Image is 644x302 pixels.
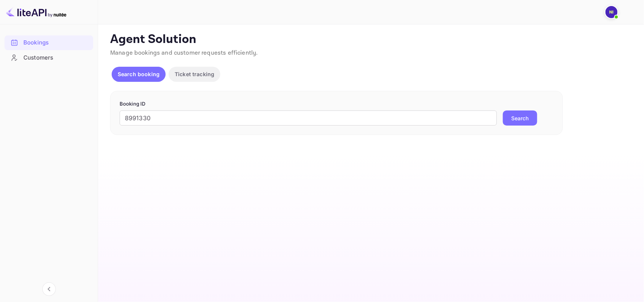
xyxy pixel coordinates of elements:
p: Booking ID [120,100,553,108]
div: Bookings [5,35,93,50]
img: LiteAPI logo [6,6,66,18]
a: Customers [5,51,93,64]
p: Ticket tracking [175,70,214,78]
p: Search booking [118,70,160,78]
div: Customers [5,51,93,65]
div: Customers [23,54,89,62]
p: Agent Solution [110,32,630,47]
div: Bookings [23,38,89,47]
span: Manage bookings and customer requests efficiently. [110,49,258,57]
button: Search [503,110,537,126]
img: N Ibadah [606,6,618,18]
button: Collapse navigation [42,282,56,296]
a: Bookings [5,35,93,49]
input: Enter Booking ID (e.g., 63782194) [120,110,497,126]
